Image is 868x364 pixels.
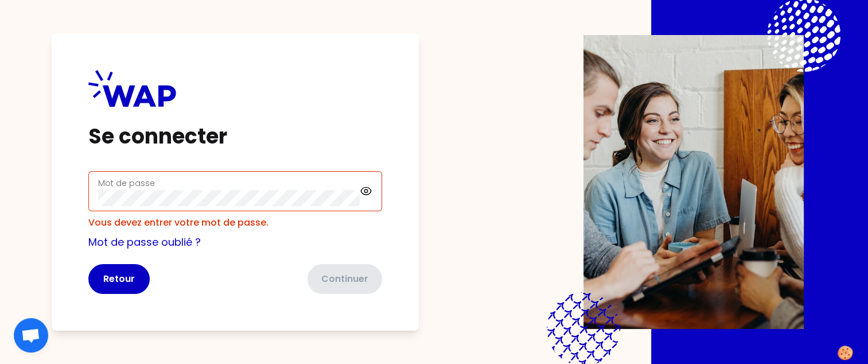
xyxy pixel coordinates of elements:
[88,235,201,249] a: Mot de passe oublié ?
[98,177,155,189] label: Mot de passe
[88,125,382,148] h1: Se connecter
[308,264,382,294] button: Continuer
[583,35,804,329] img: Description
[88,216,382,230] div: Vous devez entrer votre mot de passe.
[14,318,48,353] div: Ouvrir le chat
[88,264,150,294] button: Retour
